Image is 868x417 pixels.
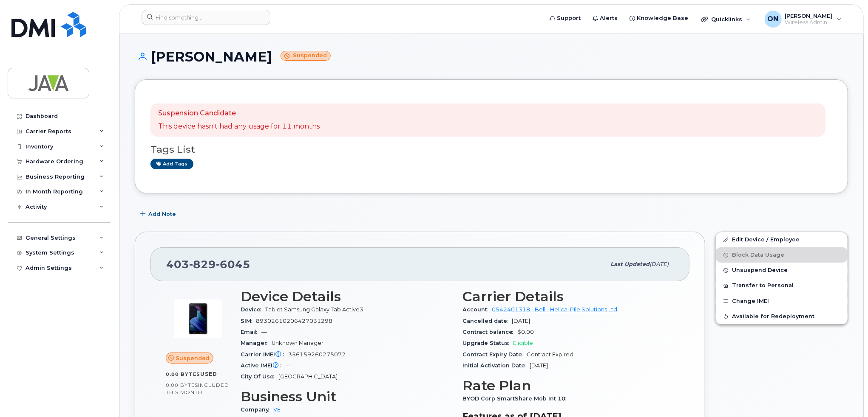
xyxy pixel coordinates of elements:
span: Contract Expiry Date [462,351,527,358]
span: Eligible [513,340,533,346]
h3: Rate Plan [462,378,674,393]
span: Company [241,406,273,413]
span: Last updated [610,261,650,267]
span: 356159260275072 [288,351,346,358]
span: Tablet Samsung Galaxy Tab Active3 [265,306,363,313]
span: Available for Redeployment [732,313,814,319]
a: VE [273,406,281,413]
span: — [286,362,291,369]
span: Device [241,306,265,313]
span: Suspended [176,354,210,362]
span: Add Note [148,210,176,218]
span: 0.00 Bytes [166,371,200,377]
p: Suspension Candidate [158,109,320,118]
span: [GEOGRAPHIC_DATA] [278,373,338,380]
h3: Tags List [150,144,832,155]
a: Edit Device / Employee [716,232,848,247]
h3: Device Details [241,289,452,304]
button: Block Data Usage [716,247,848,263]
span: City Of Use [241,373,278,380]
span: [DATE] [530,362,548,369]
span: 829 [189,258,216,271]
span: Contract balance [462,329,517,335]
span: Carrier IMEI [241,351,288,358]
span: Manager [241,340,272,346]
span: — [261,329,267,335]
h3: Business Unit [241,389,452,404]
p: This device hasn't had any usage for 11 months [158,122,320,132]
span: 403 [166,258,250,271]
span: 89302610206427031298 [256,318,332,324]
span: 0.00 Bytes [166,382,198,388]
a: 0542401318 - Bell - Helical Pile Solutions Ltd [492,306,617,313]
span: Contract Expired [527,351,573,358]
a: Add tags [150,159,193,169]
img: image20231002-3703462-1ny0050.jpeg [173,293,224,344]
span: Cancelled date [462,318,512,324]
span: 6045 [216,258,250,271]
small: Suspended [281,51,331,61]
span: BYOD Corp SmartShare Mob Int 10 [462,395,570,402]
span: Account [462,306,492,313]
span: SIM [241,318,256,324]
h1: [PERSON_NAME] [135,49,848,64]
h3: Carrier Details [462,289,674,304]
button: Unsuspend Device [716,263,848,278]
span: Unsuspend Device [732,267,788,274]
button: Transfer to Personal [716,278,848,293]
span: Unknown Manager [272,340,323,346]
button: Available for Redeployment [716,309,848,324]
span: [DATE] [650,261,669,267]
span: Initial Activation Date [462,362,530,369]
span: [DATE] [512,318,530,324]
button: Change IMEI [716,294,848,309]
span: Email [241,329,261,335]
span: included this month [166,382,229,396]
span: $0.00 [517,329,534,335]
span: Active IMEI [241,362,286,369]
span: used [200,371,217,377]
span: Upgrade Status [462,340,513,346]
button: Add Note [135,206,183,221]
